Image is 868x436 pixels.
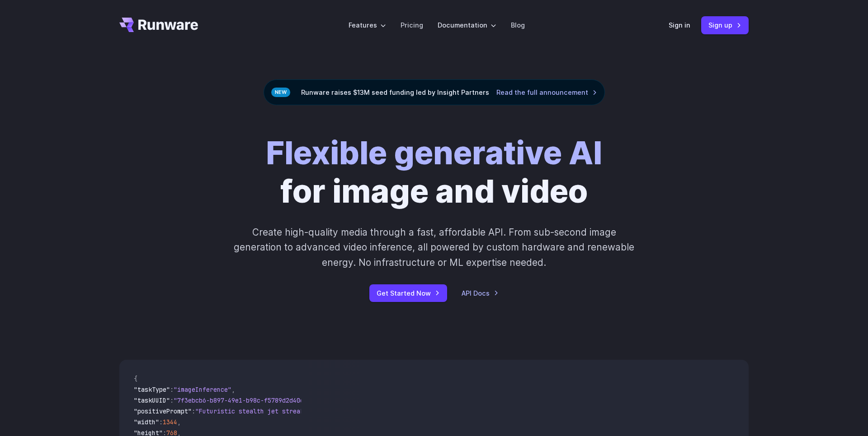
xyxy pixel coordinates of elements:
[462,288,499,298] a: API Docs
[134,385,170,394] span: "taskType"
[701,16,749,34] a: Sign up
[192,407,195,415] span: :
[496,87,597,97] a: Read the full announcement
[349,20,386,30] label: Features
[266,134,602,172] strong: Flexible generative AI
[134,375,137,383] span: {
[669,20,690,30] a: Sign in
[174,385,231,394] span: "imageInference"
[233,225,636,270] p: Create high-quality media through a fast, affordable API. From sub-second image generation to adv...
[134,396,170,404] span: "taskUUID"
[438,20,496,30] label: Documentation
[174,396,311,404] span: "7f3ebcb6-b897-49e1-b98c-f5789d2d40d7"
[231,385,235,394] span: ,
[177,418,181,426] span: ,
[134,418,159,426] span: "width"
[119,18,198,32] a: Go to /
[511,20,525,30] a: Blog
[266,134,602,210] h1: for image and video
[195,407,524,415] span: "Futuristic stealth jet streaking through a neon-lit cityscape with glowing purple exhaust"
[134,407,192,415] span: "positivePrompt"
[170,385,174,394] span: :
[369,284,447,302] a: Get Started Now
[159,418,163,426] span: :
[170,396,174,404] span: :
[264,79,605,105] div: Runware raises $13M seed funding led by Insight Partners
[401,20,423,30] a: Pricing
[163,418,177,426] span: 1344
